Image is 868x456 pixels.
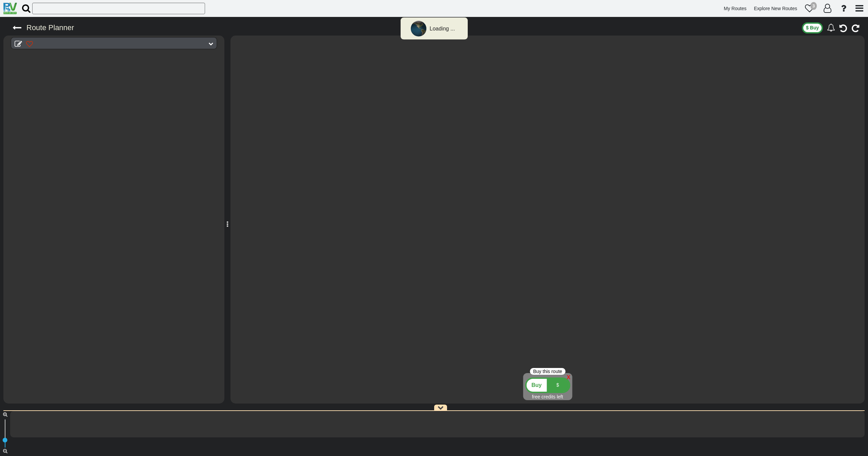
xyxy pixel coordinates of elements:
span: $ Buy [806,25,819,30]
span: Buy [531,382,542,388]
span: free credits left [532,394,563,399]
button: Buy $ [523,377,572,393]
sapn: Route Planner [26,23,74,32]
span: My Routes [724,6,747,11]
div: 3 [810,2,817,10]
span: Explore New Routes [754,6,797,11]
div: x [567,371,570,382]
button: $ Buy [802,22,823,34]
span: x [567,372,570,381]
div: Loading ... [430,25,455,33]
a: My Routes [721,2,750,15]
a: 3 [802,1,817,17]
a: Explore New Routes [751,2,800,15]
span: Buy this route [533,369,562,374]
img: RvPlanetLogo.png [3,3,17,14]
span: $ [557,382,559,388]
